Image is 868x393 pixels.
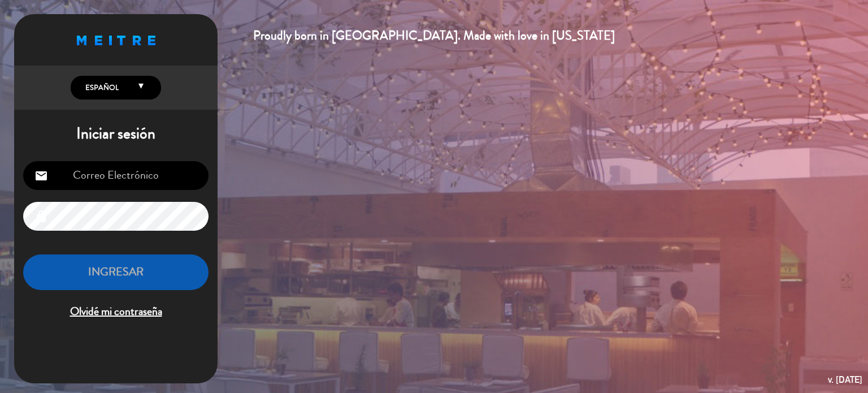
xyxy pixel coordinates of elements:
input: Correo Electrónico [23,161,209,190]
button: INGRESAR [23,254,209,290]
i: email [34,169,48,183]
h1: Iniciar sesión [14,124,218,144]
span: Español [83,82,119,93]
i: lock [34,210,48,223]
div: v. [DATE] [828,372,862,387]
span: Olvidé mi contraseña [23,303,209,321]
